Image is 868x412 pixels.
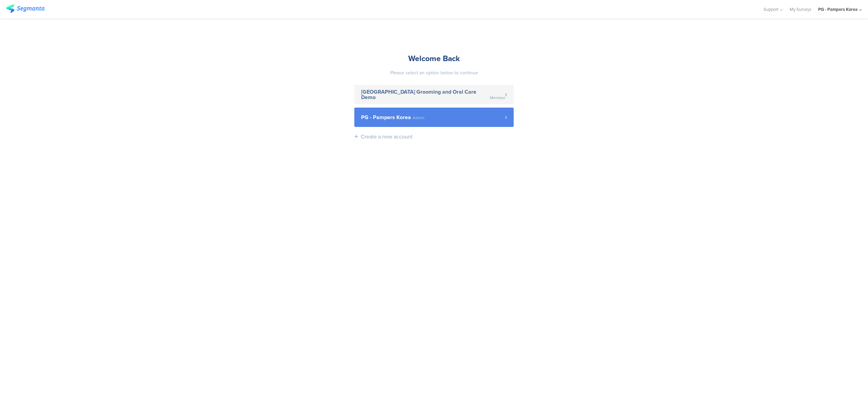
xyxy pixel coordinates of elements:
[818,6,857,13] div: PG - Pampers Korea
[6,4,44,13] img: segmanta logo
[490,96,505,100] span: Member
[361,133,413,141] div: Create a new account
[764,6,778,13] span: Support
[354,69,514,76] div: Please select an option below to continue
[354,108,514,127] a: PG - Pampers Korea Admin
[354,53,514,64] div: Welcome Back
[361,115,411,120] span: PG - Pampers Korea
[413,116,425,120] span: Admin
[361,89,488,100] span: [GEOGRAPHIC_DATA] Grooming and Oral Care Demo
[354,85,514,104] a: [GEOGRAPHIC_DATA] Grooming and Oral Care Demo Member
